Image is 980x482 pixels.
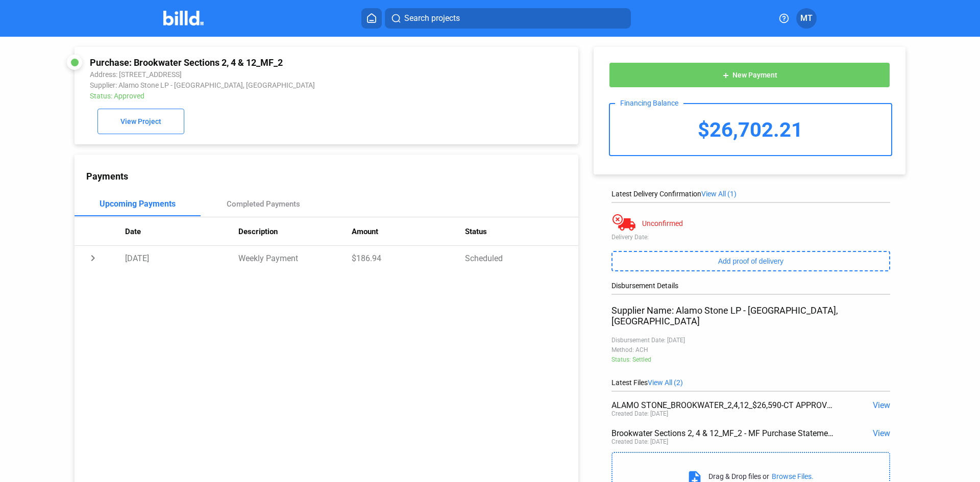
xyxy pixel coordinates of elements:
[611,337,890,344] div: Disbursement Date: [DATE]
[611,428,835,438] div: Brookwater Sections 2, 4 & 12_MF_2 - MF Purchase Statement.pdf
[611,190,890,198] div: Latest Delivery Confirmation
[125,217,238,246] th: Date
[97,109,184,134] button: View Project
[465,217,578,246] th: Status
[610,104,891,155] div: $26,702.21
[125,246,238,270] td: [DATE]
[90,57,468,68] div: Purchase: Brookwater Sections 2, 4 & 12_MF_2
[120,118,161,126] span: View Project
[611,282,890,290] div: Disbursement Details
[352,246,465,270] td: $186.94
[404,12,460,24] span: Search projects
[465,246,578,270] td: Scheduled
[796,8,817,29] button: MT
[800,12,813,24] span: MT
[163,11,204,26] img: Billd Company Logo
[100,199,176,209] div: Upcoming Payments
[385,8,631,29] button: Search projects
[708,472,769,480] div: Drag & Drop files or
[732,71,777,80] span: New Payment
[611,234,890,241] div: Delivery Date:
[86,171,578,182] div: Payments
[90,70,468,79] div: Address: [STREET_ADDRESS]
[611,400,835,410] div: ALAMO STONE_BROOKWATER_2,4,12_$26,590-CT APPROVED
[873,428,890,438] span: View
[90,92,468,100] div: Status: Approved
[722,71,730,80] mat-icon: add
[642,219,683,227] div: Unconfirmed
[873,400,890,410] span: View
[615,99,683,107] div: Financing Balance
[238,246,352,270] td: Weekly Payment
[611,378,890,387] div: Latest Files
[352,217,465,246] th: Amount
[238,217,352,246] th: Description
[609,62,890,88] button: New Payment
[611,305,890,326] div: Supplier Name: Alamo Stone LP - [GEOGRAPHIC_DATA], [GEOGRAPHIC_DATA]
[90,81,468,89] div: Supplier: Alamo Stone LP - [GEOGRAPHIC_DATA], [GEOGRAPHIC_DATA]
[611,410,668,417] div: Created Date: [DATE]
[648,378,683,387] span: View All (2)
[772,472,814,480] div: Browse Files.
[611,356,890,363] div: Status: Settled
[611,251,890,271] button: Add proof of delivery
[718,257,783,265] span: Add proof of delivery
[227,199,300,209] div: Completed Payments
[611,346,890,353] div: Method: ACH
[611,438,668,445] div: Created Date: [DATE]
[701,190,737,198] span: View All (1)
